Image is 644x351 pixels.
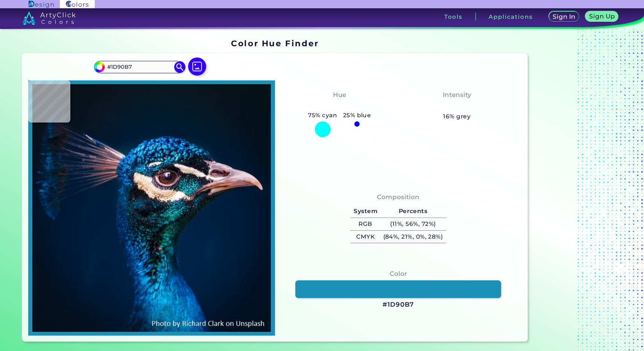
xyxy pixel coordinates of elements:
img: icon picture [188,57,206,76]
h3: #1D90B7 [383,300,414,309]
a: Sign In [550,12,578,22]
h4: Color [390,268,407,279]
h5: RGB [351,218,380,230]
h5: Sign Up [590,14,614,19]
h3: Bluish Cyan [315,101,364,110]
iframe: Advertisement [531,36,625,345]
h5: CMYK [351,231,380,243]
h5: 16% grey [443,112,471,121]
h4: Intensity [443,89,471,100]
img: icon search [174,61,185,73]
h4: Composition [377,192,419,203]
img: img_pavlin.jpg [32,84,271,332]
h3: Applications [489,14,533,20]
a: Sign Up [587,12,617,22]
h5: 25% blue [340,110,374,120]
h5: Sign In [554,14,574,20]
h1: Color Hue Finder [231,38,319,49]
h5: Percents [380,205,446,218]
h5: (84%, 21%, 0%, 28%) [380,231,446,243]
h3: Tools [444,14,463,20]
input: type color.. [105,62,175,72]
h5: (11%, 56%, 72%) [380,218,446,230]
h4: Hue [333,89,346,100]
h5: System [351,205,380,218]
h3: Moderate [437,101,477,110]
img: logo_artyclick_colors_white.svg [23,11,76,25]
h5: 75% cyan [305,110,340,120]
img: ArtyClick Design logo [29,1,54,8]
